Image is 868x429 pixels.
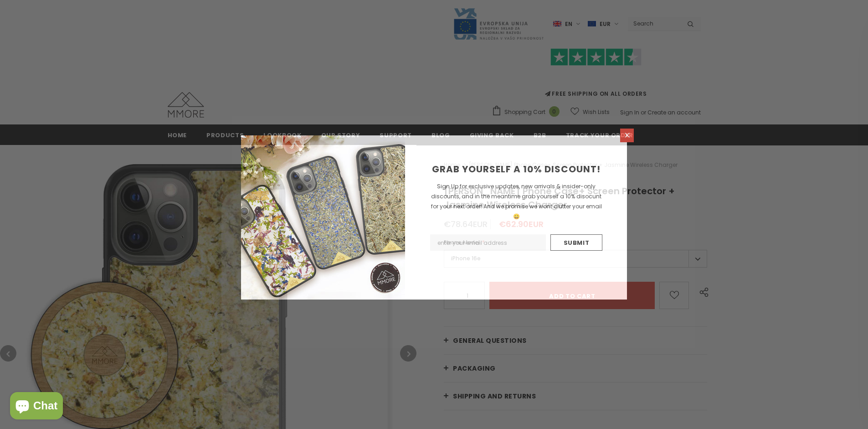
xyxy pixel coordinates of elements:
[431,182,602,220] span: Sign Up for exclusive updates, new arrivals & insider-only discounts, and in the meantime grab yo...
[7,392,66,422] inbox-online-store-chat: Shopify online store chat
[430,234,546,251] input: Email Address
[432,163,601,176] span: GRAB YOURSELF A 10% DISCOUNT!
[550,234,602,251] input: Submit
[620,129,634,142] a: Close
